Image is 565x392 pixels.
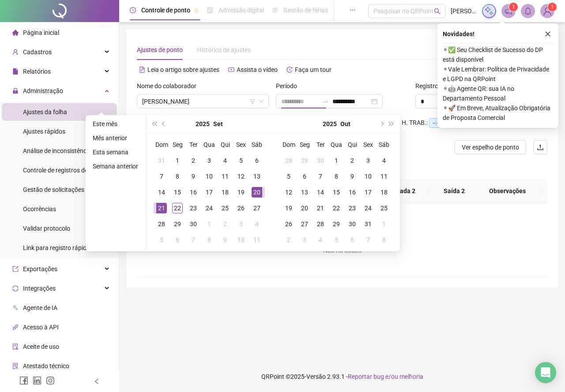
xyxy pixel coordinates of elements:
td: 2025-10-27 [297,216,313,232]
td: 2025-11-01 [376,216,392,232]
td: 2025-11-06 [344,232,360,248]
span: sync [12,285,19,291]
span: Ver espelho de ponto [462,142,519,152]
span: Observações [481,186,534,196]
td: 2025-11-02 [281,232,297,248]
div: 21 [315,203,326,213]
button: month panel [213,115,223,133]
td: 2025-10-01 [328,153,344,168]
sup: Atualize o seu contato no menu Meus Dados [548,3,557,11]
span: 1 [551,4,554,10]
div: 12 [236,171,246,182]
div: 7 [156,171,167,182]
td: 2025-09-07 [154,168,169,184]
td: 2025-09-12 [233,168,249,184]
div: 3 [363,155,373,166]
span: Ajustes rápidos [23,128,65,135]
th: Sex [360,137,376,153]
td: 2025-10-29 [328,216,344,232]
div: 30 [188,219,199,229]
div: 3 [299,235,310,245]
div: 28 [315,219,326,229]
td: 2025-10-01 [201,216,217,232]
div: 16 [347,187,358,198]
td: 2025-09-23 [185,200,201,216]
div: 22 [331,203,342,213]
div: 5 [283,171,294,182]
div: 5 [236,155,246,166]
span: ⚬ 🤖 Agente QR: sua IA no Departamento Pessoal [443,84,553,103]
td: 2025-09-30 [313,153,328,168]
td: 2025-09-18 [217,184,233,200]
th: Seg [297,137,313,153]
span: audit [12,343,19,350]
span: Exportações [23,265,57,273]
div: 25 [220,203,230,213]
footer: QRPoint © 2025 - 2.93.1 - [119,361,565,392]
div: 29 [299,155,310,166]
td: 2025-10-05 [154,232,169,248]
td: 2025-10-03 [233,216,249,232]
td: 2025-09-28 [281,153,297,168]
td: 2025-10-06 [169,232,185,248]
span: to [322,98,329,105]
td: 2025-10-11 [376,168,392,184]
label: Nome do colaborador [137,81,202,91]
td: 2025-10-19 [281,200,297,216]
div: 24 [363,203,373,213]
td: 2025-09-26 [233,200,249,216]
span: solution [12,363,19,369]
td: 2025-09-15 [169,184,185,200]
span: history [286,67,293,73]
td: 2025-09-17 [201,184,217,200]
td: 2025-09-10 [201,168,217,184]
span: Página inicial [23,29,59,36]
td: 2025-09-08 [169,168,185,184]
span: left [94,378,100,385]
td: 2025-10-18 [376,184,392,200]
div: 5 [331,235,342,245]
div: 23 [347,203,358,213]
span: Agente de IA [23,304,57,311]
th: Dom [154,137,169,153]
td: 2025-09-30 [185,216,201,232]
li: Este mês [89,119,142,129]
span: file [12,68,19,75]
td: 2025-10-22 [328,200,344,216]
th: Observações [474,179,541,203]
div: 28 [156,219,167,229]
td: 2025-10-23 [344,200,360,216]
td: 2025-11-08 [376,232,392,248]
td: 2025-10-28 [313,216,328,232]
div: 11 [220,171,230,182]
td: 2025-09-11 [217,168,233,184]
span: Aceite de uso [23,343,59,350]
th: Sex [233,137,249,153]
div: 29 [172,219,183,229]
td: 2025-09-06 [249,153,265,168]
div: 1 [204,219,215,229]
td: 2025-09-29 [169,216,185,232]
td: 2025-08-31 [154,153,169,168]
th: Ter [185,137,201,153]
div: 28 [283,155,294,166]
span: Versão [306,373,326,380]
li: Semana anterior [89,161,142,172]
span: close [545,31,551,37]
span: Reportar bug e/ou melhoria [348,373,423,380]
span: 1 [512,4,515,10]
span: Gestão de férias [283,7,328,14]
span: Análise de inconsistências [23,147,94,154]
div: 7 [363,235,373,245]
div: 9 [188,171,199,182]
div: 27 [252,203,262,213]
div: 11 [252,235,262,245]
span: Relatórios [23,68,51,75]
span: Novidades ! [443,29,475,39]
td: 2025-09-27 [249,200,265,216]
td: 2025-10-25 [376,200,392,216]
div: 1 [331,155,342,166]
th: Qua [328,137,344,153]
td: 2025-10-04 [376,153,392,168]
li: Mês anterior [89,133,142,143]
